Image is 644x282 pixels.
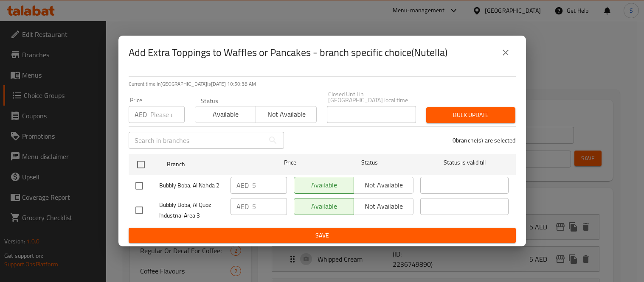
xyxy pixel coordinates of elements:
[199,108,253,120] span: Available
[129,228,516,243] button: Save
[252,198,287,215] input: Please enter price
[129,132,264,149] input: Search in branches
[325,157,413,168] span: Status
[426,107,515,123] button: Bulk update
[167,159,255,170] span: Branch
[129,80,516,88] p: Current time in [GEOGRAPHIC_DATA] is [DATE] 10:50:38 AM
[159,180,224,191] span: Bubbly Boba, Al Nahda 2
[159,200,224,221] span: Bubbly Boba, Al Quoz Industrial Area 3
[135,230,509,241] span: Save
[420,157,509,168] span: Status is valid till
[129,46,447,59] h2: Add Extra Toppings to Waffles or Pancakes - branch specific choice(Nutella)
[195,106,256,123] button: Available
[252,177,287,194] input: Please enter price
[135,109,147,120] p: AED
[259,108,313,120] span: Not available
[236,180,249,190] p: AED
[495,42,516,63] button: close
[150,106,185,123] input: Please enter price
[236,201,249,212] p: AED
[262,157,318,168] span: Price
[256,106,317,123] button: Not available
[433,110,509,120] span: Bulk update
[453,136,516,145] p: 0 branche(s) are selected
